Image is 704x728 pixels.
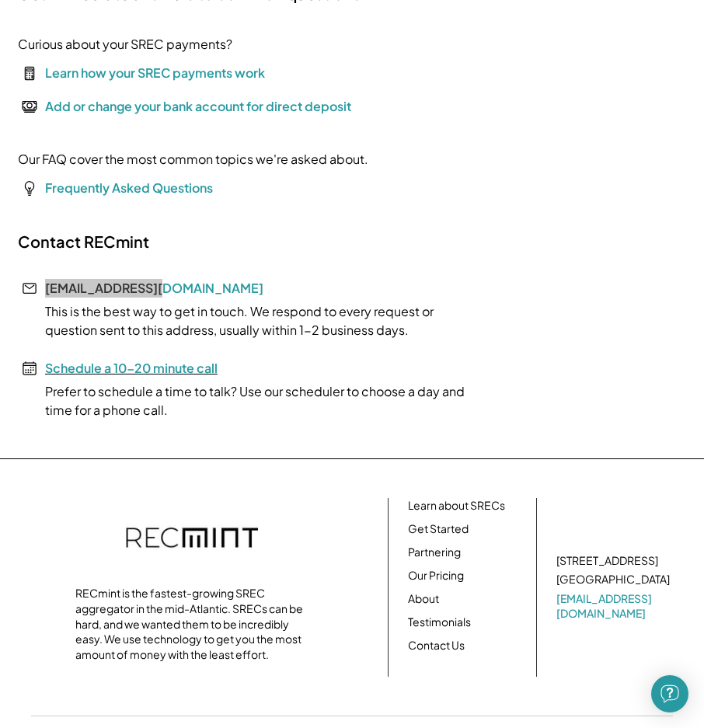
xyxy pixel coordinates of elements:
[408,591,439,607] a: About
[45,179,213,196] a: Frequently Asked Questions
[408,521,469,537] a: Get Started
[18,150,368,169] div: Our FAQ cover the most common topics we're asked about.
[556,572,670,587] div: [GEOGRAPHIC_DATA]
[45,97,351,116] div: Add or change your bank account for direct deposit
[408,545,461,560] a: Partnering
[75,586,308,662] div: RECmint is the fastest-growing SREC aggregator in the mid-Atlantic. SRECs can be hard, and we wan...
[18,382,484,420] div: Prefer to schedule a time to talk? Use our scheduler to choose a day and time for a phone call.
[126,512,258,566] img: recmint-logotype%403x.png
[18,35,232,54] div: Curious about your SREC payments?
[408,498,505,514] a: Learn about SRECs
[408,638,465,653] a: Contact Us
[45,64,265,82] div: Learn how your SREC payments work
[408,568,464,583] a: Our Pricing
[45,280,263,296] a: [EMAIL_ADDRESS][DOMAIN_NAME]
[556,591,673,622] a: [EMAIL_ADDRESS][DOMAIN_NAME]
[45,360,218,376] a: Schedule a 10-20 minute call
[651,675,688,712] div: Open Intercom Messenger
[18,302,484,340] div: This is the best way to get in touch. We respond to every request or question sent to this addres...
[408,615,471,630] a: Testimonials
[556,553,658,569] div: [STREET_ADDRESS]
[18,232,149,252] h2: Contact RECmint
